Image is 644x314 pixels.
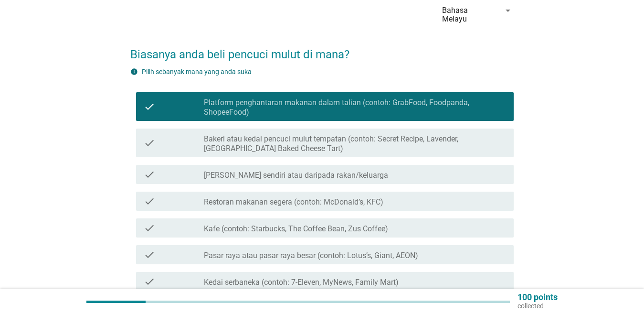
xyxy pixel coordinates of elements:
[204,197,383,207] label: Restoran makanan segera (contoh: McDonald’s, KFC)
[142,68,252,76] label: Pilih sebanyak mana yang anda suka
[144,195,155,207] i: check
[144,96,155,117] i: check
[130,68,138,76] i: info
[517,302,558,310] p: collected
[144,222,155,234] i: check
[144,249,155,260] i: check
[204,134,506,153] label: Bakeri atau kedai pencuci mulut tempatan (contoh: Secret Recipe, Lavender, [GEOGRAPHIC_DATA] Bake...
[144,276,155,287] i: check
[204,278,399,287] label: Kedai serbaneka (contoh: 7-Eleven, MyNews, Family Mart)
[517,293,558,302] p: 100 points
[204,98,506,117] label: Platform penghantaran makanan dalam talian (contoh: GrabFood, Foodpanda, ShopeeFood)
[144,132,155,153] i: check
[502,5,514,16] i: arrow_drop_down
[442,6,495,23] div: Bahasa Melayu
[144,169,155,180] i: check
[204,171,388,180] label: [PERSON_NAME] sendiri atau daripada rakan/keluarga
[130,36,514,63] h2: Biasanya anda beli pencuci mulut di mana?
[204,224,388,234] label: Kafe (contoh: Starbucks, The Coffee Bean, Zus Coffee)
[204,251,418,260] label: Pasar raya atau pasar raya besar (contoh: Lotus’s, Giant, AEON)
